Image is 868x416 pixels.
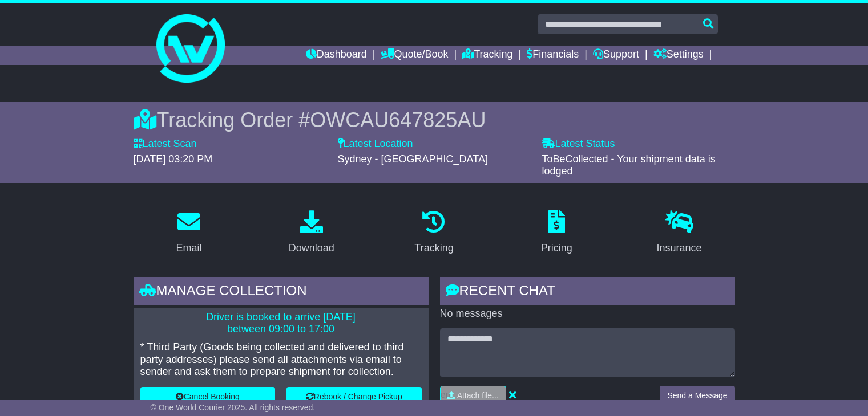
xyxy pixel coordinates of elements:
[527,46,579,65] a: Financials
[140,387,276,407] button: Cancel Booking
[168,206,209,260] a: Email
[381,46,448,65] a: Quote/Book
[134,153,213,165] span: [DATE] 03:20 PM
[289,240,334,256] div: Download
[542,138,615,150] label: Latest Status
[286,387,422,407] button: Rebook / Change Pickup
[407,206,461,260] a: Tracking
[338,153,488,165] span: Sydney - [GEOGRAPHIC_DATA]
[140,311,422,336] p: Driver is booked to arrive [DATE] between 09:00 to 17:00
[462,46,512,65] a: Tracking
[338,138,413,150] label: Latest Location
[653,46,704,65] a: Settings
[541,240,572,256] div: Pricing
[134,138,197,150] label: Latest Scan
[660,386,734,406] button: Send a Message
[176,240,201,256] div: Email
[440,308,735,320] p: No messages
[542,153,716,177] span: ToBeCollected - Your shipment data is lodged
[134,277,429,308] div: Manage collection
[440,277,735,308] div: RECENT CHAT
[310,108,486,132] span: OWCAU647825AU
[593,46,639,65] a: Support
[140,341,422,378] p: * Third Party (Goods being collected and delivered to third party addresses) please send all atta...
[134,108,735,132] div: Tracking Order #
[414,240,453,256] div: Tracking
[534,206,580,260] a: Pricing
[281,206,342,260] a: Download
[657,240,702,256] div: Insurance
[649,206,709,260] a: Insurance
[306,46,367,65] a: Dashboard
[151,403,316,412] span: © One World Courier 2025. All rights reserved.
